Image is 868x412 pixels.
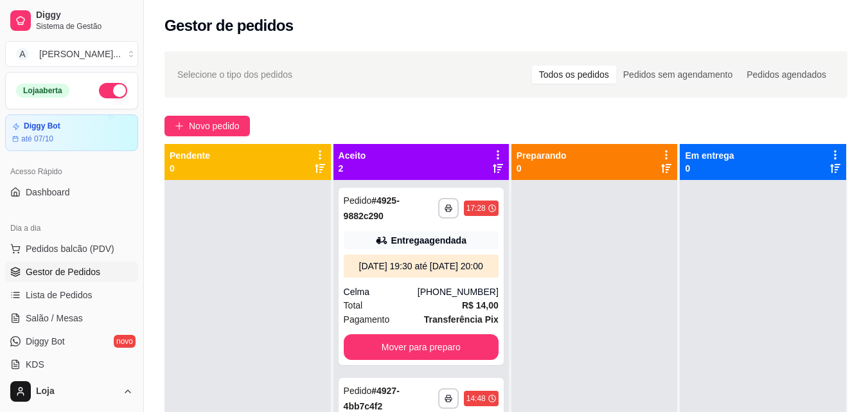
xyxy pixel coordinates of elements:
button: Pedidos balcão (PDV) [5,238,138,259]
button: Alterar Status [99,83,127,98]
span: A [16,48,29,60]
span: KDS [26,358,44,371]
button: Select a team [5,41,138,67]
span: Diggy Bot [26,335,65,348]
p: 2 [339,162,366,175]
h2: Gestor de pedidos [164,15,294,36]
p: 0 [517,162,567,175]
div: Todos os pedidos [532,66,616,84]
a: KDS [5,354,138,375]
a: Diggy Botnovo [5,331,138,352]
strong: R$ 14,00 [462,300,499,310]
div: Pedidos agendados [740,66,833,84]
button: Loja [5,376,138,407]
div: Loja aberta [16,84,69,98]
a: DiggySistema de Gestão [5,5,138,36]
span: Total [344,298,363,312]
button: Mover para preparo [344,334,499,360]
span: Sistema de Gestão [36,21,133,31]
span: Novo pedido [189,119,240,133]
span: plus [175,121,184,130]
strong: Transferência Pix [424,314,499,325]
p: Preparando [517,149,567,162]
span: Selecione o tipo dos pedidos [177,67,292,82]
div: [DATE] 19:30 até [DATE] 20:00 [349,260,493,273]
button: Novo pedido [164,116,250,136]
div: Entrega agendada [391,234,466,247]
div: Acesso Rápido [5,161,138,182]
span: Gestor de Pedidos [26,265,100,278]
span: Salão / Mesas [26,312,83,325]
a: Diggy Botaté 07/10 [5,114,138,151]
a: Dashboard [5,182,138,202]
article: até 07/10 [21,134,53,144]
span: Pedido [344,195,372,206]
p: Aceito [339,149,366,162]
span: Pagamento [344,312,390,327]
p: 0 [685,162,734,175]
a: Salão / Mesas [5,308,138,328]
p: 0 [170,162,210,175]
div: Celma [344,285,418,298]
div: Pedidos sem agendamento [616,66,740,84]
span: Loja [36,386,118,397]
strong: # 4927-4bb7c4f2 [344,386,400,411]
span: Dashboard [26,186,70,199]
div: Dia a dia [5,218,138,238]
a: Gestor de Pedidos [5,262,138,282]
span: Pedido [344,386,372,396]
p: Em entrega [685,149,734,162]
span: Pedidos balcão (PDV) [26,242,114,255]
div: 17:28 [466,203,486,213]
div: [PERSON_NAME] ... [39,48,121,60]
div: [PHONE_NUMBER] [418,285,499,298]
a: Lista de Pedidos [5,285,138,305]
span: Lista de Pedidos [26,289,93,301]
p: Pendente [170,149,210,162]
article: Diggy Bot [24,121,60,131]
span: Diggy [36,10,133,21]
div: 14:48 [466,393,486,404]
strong: # 4925-9882c290 [344,195,400,221]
